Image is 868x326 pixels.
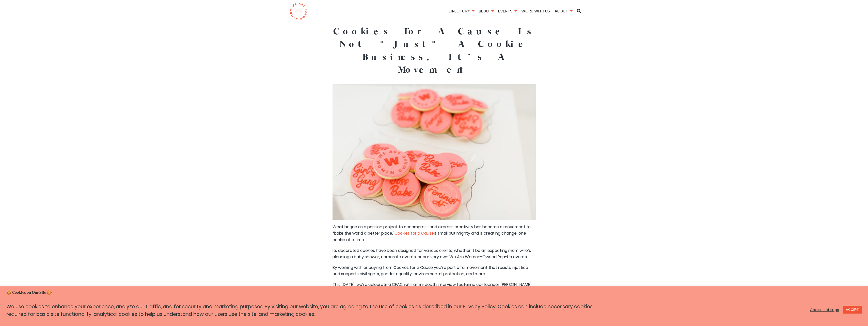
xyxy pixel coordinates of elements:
[496,8,518,15] li: Events
[6,303,605,318] p: We use cookies to enhance your experience, analyze our traffic, and for security and marketing pu...
[447,8,476,15] li: Directory
[290,3,308,20] img: logo
[6,290,862,296] h5: 🍪 Cookies on Our Site 🍪
[333,248,531,260] span: Its decorated cookies have been designed for various clients, whether it be an expecting mom who’...
[496,8,518,14] a: Events
[333,84,536,220] img: Pink & red custom We Are Women Owned Logo Cookies with some reading
[553,8,574,15] li: About
[333,224,531,236] span: What began as a passion project to decompress and express creativity has become a movement to “ba...
[477,8,495,15] li: Blog
[394,230,434,236] a: Cookies for a Cause
[447,8,476,14] a: Directory
[333,265,528,277] span: By working with or buying from Cookies for a Cause you’re part of a movement that resists injusti...
[810,307,839,312] a: Cookie settings
[553,8,574,14] a: About
[333,282,532,294] span: This [DATE], we’re celebrating CFAC with an in-depth interview featuring co-founder [PERSON_NAME]...
[333,25,536,77] h1: Cookies For A Cause Is Not *Just* A Cookie Business, It’s A Movement
[575,9,583,13] a: Search
[477,8,495,14] a: Blog
[519,8,552,14] a: Work With Us
[843,306,862,314] a: ACCEPT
